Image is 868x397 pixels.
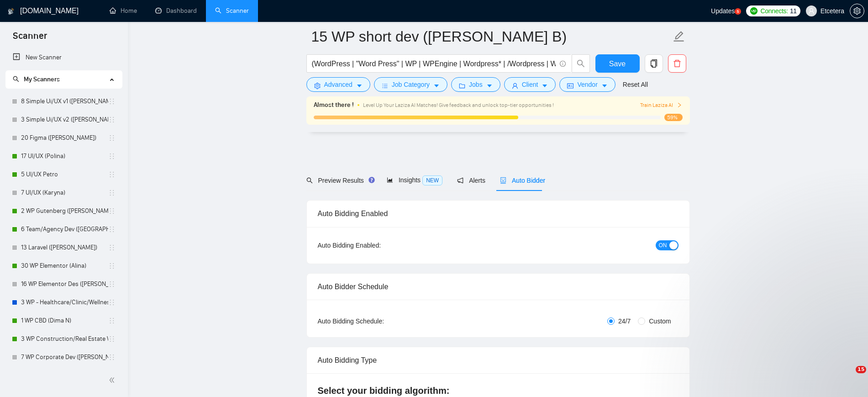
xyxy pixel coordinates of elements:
[5,275,122,293] li: 16 WP Elementor Des (Alexey)
[108,153,116,160] span: holder
[560,61,566,67] span: info-circle
[21,147,108,165] a: 17 UI/UX (Polina)
[21,293,108,312] a: 3 WP - Healthcare/Clinic/Wellness/Beauty (Dima N)
[306,177,313,184] span: search
[640,101,682,110] button: Train Laziza AI
[512,82,518,89] span: user
[645,54,663,73] button: copy
[356,82,363,89] span: caret-down
[21,330,108,348] a: 3 WP Construction/Real Estate Website Development ([PERSON_NAME] B)
[13,75,60,83] span: My Scanners
[790,6,797,16] span: 11
[5,220,122,238] li: 6 Team/Agency Dev (Eugene)
[422,175,442,185] span: NEW
[5,129,122,147] li: 20 Figma (Lesnik Anton)
[318,240,438,250] div: Auto Bidding Enabled:
[5,238,122,257] li: 13 Laravel (Alexey Ryabovol)
[542,82,548,89] span: caret-down
[595,54,640,73] button: Save
[392,79,430,90] span: Job Category
[457,177,463,184] span: notification
[486,82,493,89] span: caret-down
[374,77,447,92] button: barsJob Categorycaret-down
[387,177,393,183] span: area-chart
[108,98,116,105] span: holder
[324,79,352,90] span: Advanced
[108,299,116,306] span: holder
[21,220,108,238] a: 6 Team/Agency Dev ([GEOGRAPHIC_DATA])
[645,59,663,68] span: copy
[311,25,671,48] input: Scanner name...
[5,257,122,275] li: 30 WP Elementor (Alina)
[522,79,538,90] span: Client
[306,177,372,184] span: Preview Results
[668,59,686,68] span: delete
[108,189,116,196] span: holder
[735,8,741,15] a: 5
[108,207,116,215] span: holder
[808,8,815,14] span: user
[850,7,864,15] a: setting
[457,177,485,184] span: Alerts
[8,4,14,19] img: logo
[21,111,108,129] a: 3 Simple Ui/UX v2 ([PERSON_NAME])
[21,238,108,257] a: 13 Laravel ([PERSON_NAME])
[609,58,626,69] span: Save
[677,102,682,108] span: right
[664,114,683,121] span: 59%
[5,202,122,220] li: 2 WP Gutenberg (Dmytro Br)
[314,82,321,89] span: setting
[504,77,556,92] button: userClientcaret-down
[387,176,442,184] span: Insights
[5,48,122,67] li: New Scanner
[108,134,116,142] span: holder
[737,10,739,14] text: 5
[108,262,116,270] span: holder
[5,312,122,330] li: 1 WP CBD (Dima N)
[5,147,122,165] li: 17 UI/UX (Polina)
[215,7,249,15] a: searchScanner
[711,7,735,15] span: Updates
[108,244,116,251] span: holder
[5,111,122,129] li: 3 Simple Ui/UX v2 (Lesnik Anton)
[469,79,483,90] span: Jobs
[155,7,197,15] a: dashboardDashboard
[459,82,465,89] span: folder
[673,31,685,42] span: edit
[615,316,634,326] span: 24/7
[5,184,122,202] li: 7 UI/UX (Karyna)
[108,335,116,343] span: holder
[13,48,115,67] a: New Scanner
[21,165,108,184] a: 5 UI/UX Petro
[623,79,648,90] a: Reset All
[108,317,116,324] span: holder
[314,100,354,110] span: Almost there !
[109,376,118,385] span: double-left
[108,171,116,178] span: holder
[668,54,686,73] button: delete
[5,348,122,366] li: 7 WP Corporate Dev (Dmytro B)
[500,177,506,184] span: robot
[577,79,597,90] span: Vendor
[572,54,590,73] button: search
[659,240,667,250] span: ON
[761,6,788,16] span: Connects:
[21,348,108,366] a: 7 WP Corporate Dev ([PERSON_NAME] B)
[850,7,864,15] span: setting
[108,281,116,288] span: holder
[24,75,60,83] span: My Scanners
[601,82,608,89] span: caret-down
[306,77,370,92] button: settingAdvancedcaret-down
[21,92,108,111] a: 8 Simple Ui/UX v1 ([PERSON_NAME])
[382,82,388,89] span: bars
[645,316,674,326] span: Custom
[318,274,679,300] div: Auto Bidder Schedule
[108,116,116,123] span: holder
[21,257,108,275] a: 30 WP Elementor (Alina)
[559,77,615,92] button: idcardVendorcaret-down
[318,347,679,373] div: Auto Bidding Type
[110,7,137,15] a: homeHome
[750,7,758,15] img: upwork-logo.png
[108,354,116,361] span: holder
